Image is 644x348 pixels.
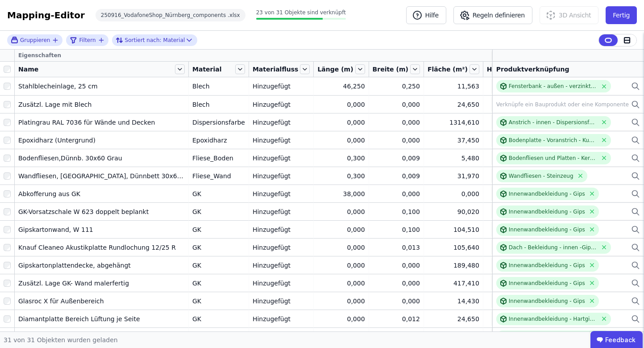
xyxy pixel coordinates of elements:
div: Hinzugefügt [253,172,310,180]
div: 14,430 [428,297,479,306]
div: Fensterbank - außen - verzinktes Stahlblech [509,83,598,90]
div: Hinzugefügt [253,314,310,323]
div: Material [116,35,185,46]
div: 0,000 [317,207,365,216]
div: 0,000 [317,118,365,127]
div: Blech [192,100,245,109]
div: Innenwandbekleidung - Hartgipsplatte [509,315,598,323]
div: Dach - Bekleidung - innen -Gipskarton Lochplatte [509,244,598,251]
div: 37,450 [428,136,479,145]
div: 0,000 [317,314,365,323]
div: GK [192,297,245,306]
div: 0,000 [487,82,531,91]
div: 31,970 [428,172,479,180]
div: 5,480 [428,154,479,163]
div: Zusätzl. Lage GK- Wand malerfertig [18,279,185,288]
span: Höhe (m) [487,65,519,74]
div: GK [192,314,245,323]
div: Innenwandbekleidung - Gips [509,280,585,287]
div: Bodenplatte - Voranstrich - Kunstharz [509,137,598,144]
div: Wandfliesen - Steinzeug [509,172,573,180]
span: Fläche (m²) [428,65,468,74]
div: Innenwandbekleidung - Gips [509,208,585,215]
div: GK [192,261,245,270]
div: 105,640 [428,243,479,252]
div: GK-Vorsatzschale W 623 doppelt beplankt [18,207,185,216]
button: filter_by [70,35,104,46]
button: 3D Ansicht [540,6,598,24]
div: 0,012 [373,314,420,323]
div: Epoxidharz (Untergrund) [18,136,185,145]
div: 250916_VodafoneShop_Nürnberg_components .xlsx [96,9,245,21]
div: 0,000 [317,225,365,234]
div: Bodenfliesen und Platten - Keramik allgemein [509,155,598,162]
div: 0,000 [317,297,365,306]
div: 0,000 [317,136,365,145]
div: 0,000 [373,136,420,145]
div: 0,000 [317,261,365,270]
div: 0,000 [317,243,365,252]
div: Zusätzl. Lage mit Blech [18,100,185,109]
div: 0,000 [317,100,365,109]
div: 0,000 [373,118,420,127]
div: Diamantplatte Bereich Lüftung je Seite [18,314,185,323]
div: 0,013 [373,243,420,252]
div: Hinzugefügt [253,297,310,306]
div: GK [192,225,245,234]
div: Gipskartonwand, W 111 [18,225,185,234]
button: Gruppieren [11,36,59,44]
div: Hinzugefügt [253,279,310,288]
div: 0,300 [317,172,365,180]
div: Innenwandbekleidung - Gips [509,262,585,269]
div: Produktverknüpfung [496,65,640,74]
div: Blech [192,82,245,91]
div: 0,009 [373,154,420,163]
div: 417,410 [428,279,479,288]
div: 38,000 [317,189,365,198]
div: GK [192,207,245,216]
span: 23 von 31 Objekte sind verknüpft [256,9,346,16]
div: Hinzugefügt [253,136,310,145]
div: GK [192,279,245,288]
div: Hinzugefügt [253,207,310,216]
div: 0,000 [487,297,531,306]
div: Gipskartonplattendecke, abgehängt [18,261,185,270]
div: Hinzugefügt [253,100,310,109]
div: 0,000 [428,189,479,198]
span: Sortiert nach: [125,37,162,44]
div: 0,600 [487,172,531,180]
div: Platingrau RAL 7036 für Wände und Decken [18,118,185,127]
div: 0,000 [487,118,531,127]
div: Innenwandbekleidung - Gips [509,190,585,197]
span: Materialfluss [253,65,299,74]
div: 0,000 [373,189,420,198]
div: Stahlblecheinlage, 25 cm [18,82,185,91]
button: Regeln definieren [453,6,532,24]
div: 0,000 [487,136,531,145]
div: Glasroc X für Außenbereich [18,297,185,306]
span: Filtern [79,37,96,44]
div: 0,000 [487,279,531,288]
div: Innenwandbekleidung - Gips [509,226,585,233]
div: 0,000 [373,279,420,288]
div: 0,000 [373,261,420,270]
div: 46,250 [317,82,365,91]
div: 0,000 [487,100,531,109]
div: 0,300 [317,154,365,163]
div: Epoxidharz [192,136,245,145]
div: Fliese_Wand [192,172,245,180]
div: GK [192,189,245,198]
span: Eigenschaften [18,52,61,59]
div: 0,013 [487,261,531,270]
span: Breite (m) [373,65,408,74]
div: Innenwandbekleidung - Gips [509,298,585,305]
div: 0,000 [487,189,531,198]
div: Knauf Cleaneo Akustikplatte Rundlochung 12/25 R [18,243,185,252]
div: Anstrich - innen - Dispersionsfarbe [509,119,598,126]
button: Hilfe [406,6,446,24]
div: 0,000 [317,279,365,288]
div: 0,000 [487,225,531,234]
div: Hinzugefügt [253,261,310,270]
div: 0,100 [373,207,420,216]
div: Verknüpfe ein Bauprodukt oder eine Komponente [496,101,629,108]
